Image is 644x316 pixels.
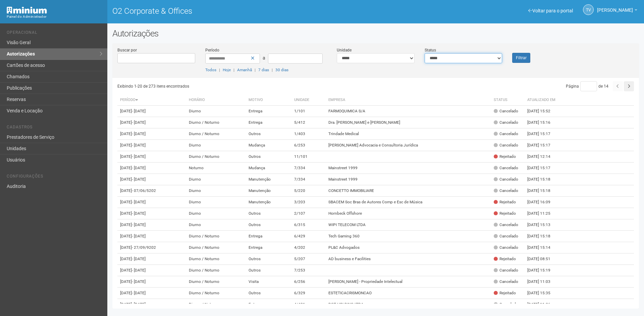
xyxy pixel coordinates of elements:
span: | [233,68,234,72]
span: - [DATE] [132,143,146,147]
td: 3/203 [291,197,326,208]
td: [DATE] [117,242,186,253]
div: Cancelado [494,108,518,114]
td: FARMOQUIMICA S/A [326,106,491,117]
td: [PERSON_NAME] - Propriedade Intelectual [326,276,491,288]
span: - [DATE] [132,166,146,170]
td: Noturno [186,163,246,174]
td: [DATE] [117,197,186,208]
td: Diurno / Noturno [186,299,246,310]
span: - [DATE] [132,234,146,238]
li: Cadastros [7,125,102,132]
td: [DATE] 15:14 [525,242,561,253]
span: - [DATE] [132,256,146,261]
td: [DATE] 15:17 [525,140,561,151]
td: [DATE] 15:18 [525,174,561,185]
td: 5/220 [291,185,326,197]
span: - 27/09/9202 [132,245,156,250]
td: 7/334 [291,174,326,185]
div: Cancelado [494,177,518,182]
td: [DATE] 15:35 [525,288,561,299]
td: Entrega [246,242,291,253]
td: [DATE] [117,208,186,219]
td: [DATE] 15:16 [525,117,561,128]
td: Outros [246,208,291,219]
td: Diurno / Noturno [186,242,246,253]
td: Mainstreet 1999 [326,174,491,185]
span: - [DATE] [132,109,146,113]
td: [DATE] [117,106,186,117]
div: Cancelado [494,131,518,137]
th: Status [491,95,525,106]
td: [DATE] 08:51 [525,253,561,265]
span: a [263,55,265,61]
td: [PERSON_NAME] Advocacia e Consultoria Jurídica [326,140,491,151]
td: [DATE] [117,231,186,242]
td: Mudança [246,140,291,151]
label: Unidade [337,47,352,53]
a: 30 dias [275,68,288,72]
th: Período [117,95,186,106]
a: 7 dias [258,68,269,72]
span: Página de 14 [566,84,608,89]
div: Exibindo 1-20 de 273 itens encontrados [117,81,376,91]
span: - [DATE] [132,291,146,295]
td: Manutenção [246,174,291,185]
td: [DATE] 15:18 [525,231,561,242]
td: 1/101 [291,106,326,117]
td: Diurno / Noturno [186,151,246,163]
td: 5/412 [291,117,326,128]
td: Diurno / Noturno [186,117,246,128]
td: Outros [246,265,291,276]
td: CONCETTO IMMOBILIARE [326,185,491,197]
td: Diurno / Noturno [186,253,246,265]
td: DGT HOLDING LTDA [326,299,491,310]
td: 1/403 [291,128,326,140]
td: PL&C Advogados [326,242,491,253]
td: AD business e Facilities [326,253,491,265]
div: Cancelado [494,233,518,239]
td: [DATE] [117,276,186,288]
td: [DATE] 15:17 [525,163,561,174]
td: Entrega [246,299,291,310]
td: Outros [246,253,291,265]
td: 6/329 [291,288,326,299]
span: | [272,68,273,72]
td: [DATE] 16:09 [525,197,561,208]
td: SBACEM Soc Bras de Autores Comp e Esc de Música [326,197,491,208]
a: TV [583,4,594,15]
td: Diurno / Noturno [186,231,246,242]
td: [DATE] 15:52 [525,106,561,117]
th: Motivo [246,95,291,106]
th: Unidade [291,95,326,106]
label: Status [425,47,436,53]
div: Cancelado [494,165,518,171]
h2: Autorizações [112,28,639,38]
td: 7/334 [291,163,326,174]
td: [DATE] [117,151,186,163]
span: - [DATE] [132,120,146,125]
td: [DATE] 12:14 [525,151,561,163]
a: Hoje [223,68,231,72]
a: Voltar para o portal [528,8,573,13]
div: Cancelado [494,279,518,285]
td: 6/253 [291,140,326,151]
span: - [DATE] [132,177,146,182]
td: Entrega [246,106,291,117]
span: - [DATE] [132,211,146,216]
div: Rejeitado [494,199,516,205]
th: Atualizado em [525,95,561,106]
div: Cancelado [494,245,518,250]
td: 5/207 [291,253,326,265]
span: - [DATE] [132,279,146,284]
img: Minium [7,7,47,14]
div: Rejeitado [494,211,516,216]
td: Manutenção [246,185,291,197]
td: 6/315 [291,219,326,231]
div: Cancelado [494,302,518,307]
td: [DATE] [117,219,186,231]
td: Mainstreet 1999 [326,163,491,174]
span: | [255,68,256,72]
td: WIPI TELECOM LTDA [326,219,491,231]
td: [DATE] 11:03 [525,276,561,288]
